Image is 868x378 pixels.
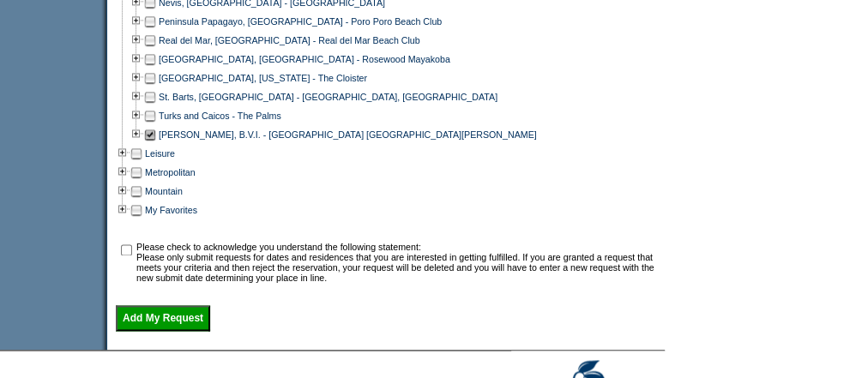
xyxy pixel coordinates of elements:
[145,186,183,196] a: Mountain
[159,35,420,45] a: Real del Mar, [GEOGRAPHIC_DATA] - Real del Mar Beach Club
[136,242,659,283] td: Please check to acknowledge you understand the following statement: Please only submit requests f...
[159,129,537,140] a: [PERSON_NAME], B.V.I. - [GEOGRAPHIC_DATA] [GEOGRAPHIC_DATA][PERSON_NAME]
[159,54,450,64] a: [GEOGRAPHIC_DATA], [GEOGRAPHIC_DATA] - Rosewood Mayakoba
[116,305,210,331] input: Add My Request
[145,205,197,215] a: My Favorites
[159,92,497,102] a: St. Barts, [GEOGRAPHIC_DATA] - [GEOGRAPHIC_DATA], [GEOGRAPHIC_DATA]
[159,111,281,121] a: Turks and Caicos - The Palms
[159,16,442,27] a: Peninsula Papagayo, [GEOGRAPHIC_DATA] - Poro Poro Beach Club
[145,167,196,177] a: Metropolitan
[159,73,367,83] a: [GEOGRAPHIC_DATA], [US_STATE] - The Cloister
[145,148,175,159] a: Leisure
